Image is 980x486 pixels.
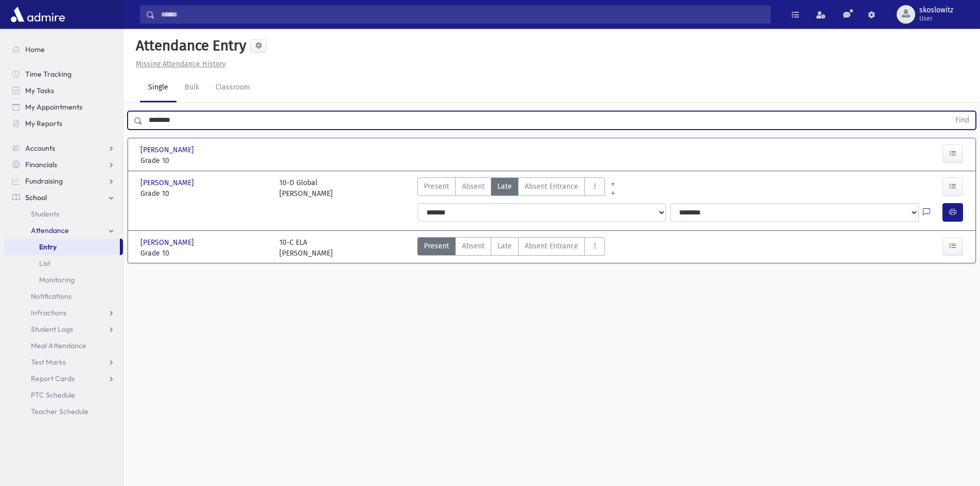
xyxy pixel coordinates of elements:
h5: Attendance Entry [132,37,246,55]
img: AdmirePro [8,4,67,25]
span: School [25,193,47,202]
span: User [919,14,953,23]
a: My Tasks [4,82,123,99]
span: Teacher Schedule [31,407,88,416]
span: Present [424,241,449,251]
a: Infractions [4,304,123,321]
div: AttTypes [417,177,605,199]
a: Classroom [207,74,258,102]
span: Absent Entrance [525,181,578,192]
a: Student Logs [4,321,123,337]
span: Absent Entrance [525,241,578,251]
a: Missing Attendance History [132,60,226,68]
a: School [4,189,123,206]
span: Test Marks [31,357,66,367]
span: Fundraising [25,176,63,186]
a: Entry [4,239,120,255]
a: Report Cards [4,370,123,387]
span: My Reports [25,119,62,128]
a: Monitoring [4,272,123,288]
span: Late [497,181,512,192]
span: Late [497,241,512,251]
a: Notifications [4,288,123,304]
span: [PERSON_NAME] [140,145,196,155]
a: List [4,255,123,272]
span: My Appointments [25,102,82,112]
span: Notifications [31,292,72,301]
a: Test Marks [4,354,123,370]
a: Financials [4,156,123,173]
span: Grade 10 [140,188,269,199]
div: 10-D Global [PERSON_NAME] [279,177,333,199]
a: Attendance [4,222,123,239]
span: Attendance [31,226,69,235]
span: Present [424,181,449,192]
span: Financials [25,160,57,169]
a: PTC Schedule [4,387,123,403]
span: Students [31,209,59,219]
span: Home [25,45,45,54]
a: Students [4,206,123,222]
span: Absent [462,181,485,192]
input: Search [155,5,770,24]
a: Accounts [4,140,123,156]
span: Absent [462,241,485,251]
span: [PERSON_NAME] [140,237,196,248]
span: PTC Schedule [31,390,75,400]
span: Monitoring [39,275,75,284]
a: My Reports [4,115,123,132]
span: [PERSON_NAME] [140,177,196,188]
a: Time Tracking [4,66,123,82]
a: Single [140,74,176,102]
button: Find [949,112,975,129]
span: Accounts [25,143,55,153]
span: Grade 10 [140,248,269,259]
span: Report Cards [31,374,75,383]
a: Meal Attendance [4,337,123,354]
span: Infractions [31,308,66,317]
a: Home [4,41,123,58]
span: Grade 10 [140,155,269,166]
a: Teacher Schedule [4,403,123,420]
span: Entry [39,242,57,251]
a: Bulk [176,74,207,102]
a: My Appointments [4,99,123,115]
span: Meal Attendance [31,341,86,350]
span: Student Logs [31,325,73,334]
span: My Tasks [25,86,54,95]
span: List [39,259,50,268]
div: 10-C ELA [PERSON_NAME] [279,237,333,259]
div: AttTypes [417,237,605,259]
span: Time Tracking [25,69,72,79]
span: skoslowitz [919,6,953,14]
u: Missing Attendance History [136,60,226,68]
a: Fundraising [4,173,123,189]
